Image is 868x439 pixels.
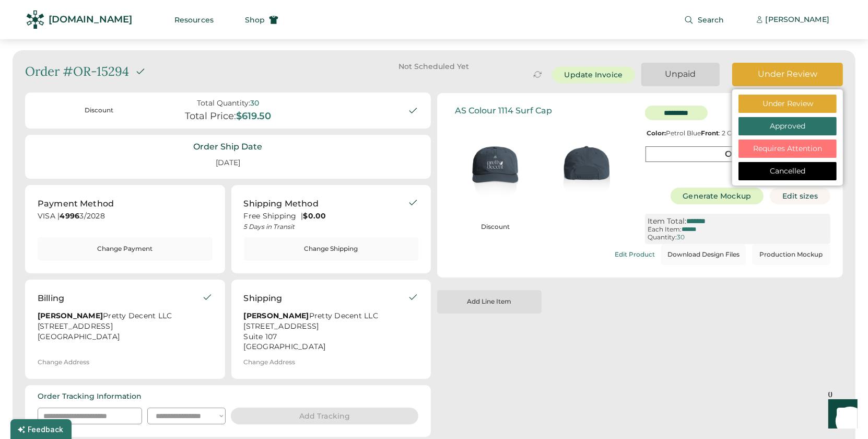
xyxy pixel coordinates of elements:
[38,198,114,210] div: Payment Method
[661,244,746,265] button: Download Design Files
[748,166,827,177] div: Cancelled
[677,234,685,241] div: 30
[194,141,263,153] div: Order Ship Date
[38,359,89,366] div: Change Address
[646,146,830,161] div: OSFM
[437,290,542,314] button: Add Line Item
[818,392,863,437] iframe: Front Chat
[244,223,408,231] div: 5 Days in Transit
[236,111,271,122] div: $619.50
[541,120,632,211] img: generate-image
[647,129,666,137] strong: Color:
[26,10,44,29] img: Rendered Logo - Screens
[455,106,552,115] div: AS Colour 1114 Surf Cap
[454,223,537,232] div: Discount
[38,211,213,224] div: VISA | 3/2028
[38,237,213,261] button: Change Payment
[38,311,202,342] div: Pretty Decent LLC [STREET_ADDRESS] [GEOGRAPHIC_DATA]
[244,359,296,366] div: Change Address
[745,68,830,80] div: Under Review
[162,9,226,30] button: Resources
[648,226,682,233] div: Each Item:
[748,121,827,132] div: Approved
[701,129,719,137] strong: Front
[303,211,326,221] strong: $0.00
[244,237,419,261] button: Change Shipping
[748,99,827,109] div: Under Review
[615,251,655,258] div: Edit Product
[654,68,707,80] div: Unpaid
[766,15,829,25] div: [PERSON_NAME]
[25,63,129,80] div: Order #OR-15294
[49,13,132,26] div: [DOMAIN_NAME]
[197,99,250,108] div: Total Quantity:
[203,154,253,172] div: [DATE]
[648,217,687,226] div: Item Total:
[60,211,80,221] strong: 4996
[185,111,236,122] div: Total Price:
[671,188,764,204] button: Generate Mockup
[231,408,418,424] button: Add Tracking
[369,63,499,70] div: Not Scheduled Yet
[250,99,259,108] div: 30
[672,9,737,30] button: Search
[244,211,408,222] div: Free Shipping |
[38,391,142,402] div: Order Tracking Information
[698,16,724,24] span: Search
[552,66,635,83] button: Update Invoice
[232,9,291,30] button: Shop
[645,130,831,137] div: Petrol Blue : 2 Color Embroidery |
[244,292,283,305] div: Shipping
[244,311,309,320] strong: [PERSON_NAME]
[646,164,830,178] div: 30
[450,120,541,211] img: generate-image
[244,311,408,353] div: Pretty Decent LLC [STREET_ADDRESS] Suite 107 [GEOGRAPHIC_DATA]
[752,244,830,265] button: Production Mockup
[244,198,319,210] div: Shipping Method
[44,106,154,115] div: Discount
[245,16,265,24] span: Shop
[38,292,64,305] div: Billing
[648,234,677,241] div: Quantity:
[770,188,830,204] button: Edit sizes
[38,311,103,320] strong: [PERSON_NAME]
[748,144,827,154] div: Requires Attention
